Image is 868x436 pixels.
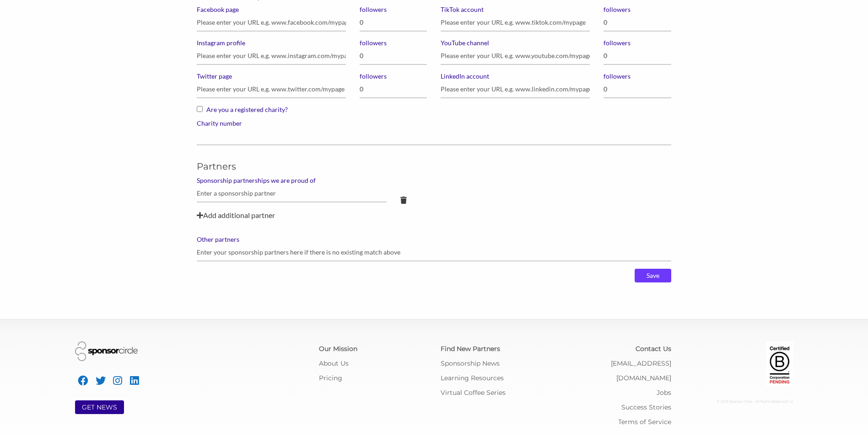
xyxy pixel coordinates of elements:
[657,388,671,397] a: Jobs
[319,345,357,353] a: Our Mission
[604,39,671,47] label: followers
[604,5,671,14] label: followers
[441,47,590,65] input: Please enter your URL e.g. www.youtube.com/mypage
[441,39,590,47] label: YouTube channel
[685,394,793,409] div: © 2025 Sponsor Circle - All Rights Reserved
[441,80,590,98] input: Please enter your URL e.g. www.linkedin.com/mypage
[636,345,671,353] a: Contact Us
[787,399,793,404] span: C: U:
[197,80,346,98] input: Please enter your URL e.g. www.twitter.com/mypage
[635,269,671,282] input: Save
[319,359,349,367] a: About Us
[360,5,427,14] label: followers
[197,14,346,32] input: Please enter your URL e.g. www.facebook.com/mypage
[197,160,671,173] h5: Partners
[441,374,504,382] a: Learning Resources
[197,244,671,261] input: Enter your sponsorship partners here if there is no existing match above
[441,14,590,32] input: Please enter your URL e.g. www.tiktok.com/mypage
[197,39,346,47] label: Instagram profile
[197,185,386,202] input: Enter a sponsorship partner
[197,47,346,65] input: Please enter your URL e.g. www.instagram.com/mypage
[197,210,671,221] div: Add additional partner
[197,5,346,14] label: Facebook page
[197,72,346,80] label: Twitter page
[621,403,671,411] a: Success Stories
[441,388,506,397] a: Virtual Coffee Series
[618,418,671,426] a: Terms of Service
[197,235,671,244] label: Other partners
[75,341,138,361] img: Sponsor Circle Logo
[197,269,233,282] a: Cancel
[766,341,793,387] img: Certified Corporation Pending Logo
[319,374,342,382] a: Pricing
[360,39,427,47] label: followers
[441,5,590,14] label: TikTok account
[441,72,590,80] label: LinkedIn account
[197,176,671,185] label: Sponsorship partnerships we are proud of
[197,106,671,119] label: Are you a registered charity?
[360,72,427,80] label: followers
[611,359,671,382] a: [EMAIL_ADDRESS][DOMAIN_NAME]
[197,119,671,128] label: Charity number
[197,106,203,112] input: Are you a registered charity?
[82,403,117,411] a: GET NEWS
[604,72,671,80] label: followers
[441,345,500,353] a: Find New Partners
[441,359,500,367] a: Sponsorship News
